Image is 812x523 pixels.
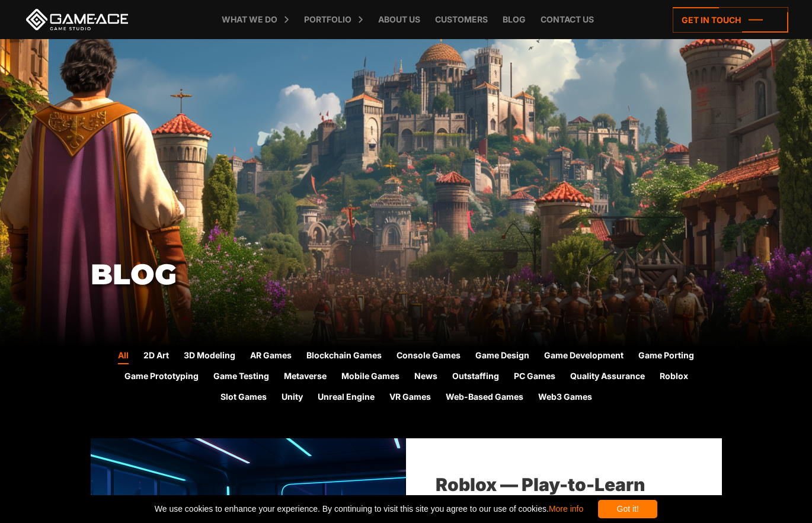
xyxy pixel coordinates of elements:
[446,390,523,406] a: Web-Based Games
[282,390,303,406] a: Unity
[660,370,688,385] a: Roblox
[318,390,375,406] a: Unreal Engine
[91,259,722,290] h1: Blog
[220,390,267,406] a: Slot Games
[389,390,431,406] a: VR Games
[250,349,292,364] a: AR Games
[143,349,169,364] a: 2D Art
[570,370,645,385] a: Quality Assurance
[452,370,499,385] a: Outstaffing
[124,370,199,385] a: Game Prototyping
[638,349,694,364] a: Game Porting
[341,370,399,385] a: Mobile Games
[284,370,327,385] a: Metaverse
[306,349,382,364] a: Blockchain Games
[598,500,657,518] div: Got it!
[213,370,269,385] a: Game Testing
[544,349,624,364] a: Game Development
[549,504,583,514] a: More info
[397,349,461,364] a: Console Games
[673,7,788,33] a: Get in touch
[155,500,583,518] span: We use cookies to enhance your experience. By continuing to visit this site you agree to our use ...
[184,349,235,364] a: 3D Modeling
[514,370,555,385] a: PC Games
[538,390,592,406] a: Web3 Games
[475,349,529,364] a: Game Design
[118,349,129,364] a: All
[414,370,437,385] a: News
[436,474,645,516] a: Roblox — Play-to-Learn Gamified Education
